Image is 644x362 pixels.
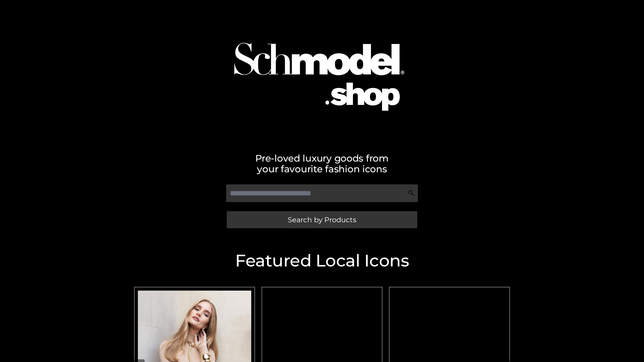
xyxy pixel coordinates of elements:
h2: Featured Local Icons​ [131,252,513,269]
img: Search Icon [408,190,415,196]
a: Search by Products [227,211,417,228]
h2: Pre-loved luxury goods from your favourite fashion icons [131,153,513,174]
span: Search by Products [288,216,356,223]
